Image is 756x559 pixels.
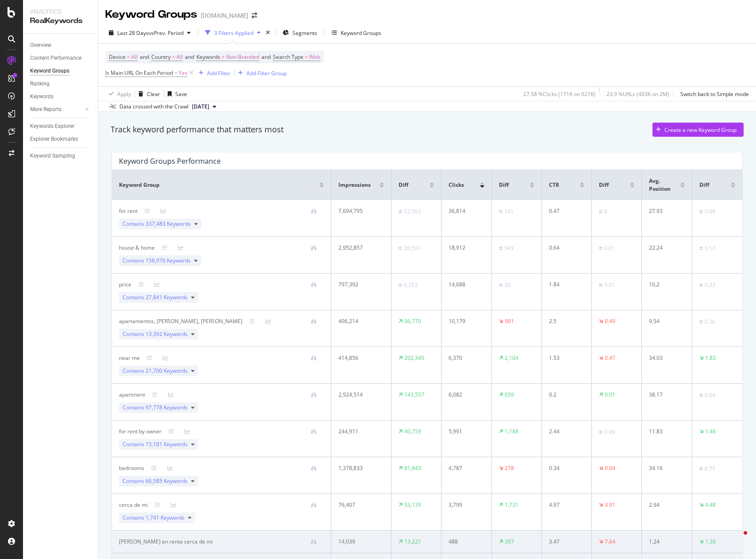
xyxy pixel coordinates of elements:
[252,12,257,19] div: arrow-right-arrow-left
[449,501,480,509] div: 3,799
[109,53,126,61] span: Device
[649,391,681,399] div: 38.17
[449,538,480,546] div: 488
[123,220,191,228] span: Contains
[30,66,69,76] div: Keyword Groups
[151,53,171,61] span: Country
[30,54,92,63] a: Content Performance
[111,124,284,135] div: Track keyword performance that matters most
[338,428,380,436] div: 244,911
[172,53,175,61] span: =
[188,101,220,112] button: [DATE]
[117,29,149,37] span: Last 28 Days
[652,123,744,137] button: Create a new Keyword Group
[699,284,703,286] img: Equal
[399,284,402,286] img: Equal
[140,53,149,61] span: and
[119,391,145,399] div: apartment
[146,330,188,338] span: 13,392 Keywords
[705,501,716,509] div: 4.48
[549,538,581,546] div: 3.47
[504,244,514,252] div: 543
[30,41,51,50] div: Overview
[185,53,194,61] span: and
[649,538,681,546] div: 1.24
[505,391,514,399] div: 659
[499,210,503,213] img: Equal
[605,317,615,325] div: 0.49
[328,26,385,40] button: Keyword Groups
[273,53,303,61] span: Search Type
[305,53,308,61] span: =
[338,354,380,362] div: 414,856
[605,501,615,509] div: 3.91
[404,281,418,289] div: 6,253
[705,428,716,436] div: 1.46
[404,501,421,509] div: 53,139
[705,318,715,326] div: 0.26
[449,181,464,189] span: Clicks
[175,90,187,98] div: Save
[338,281,380,289] div: 797,392
[123,477,188,485] span: Contains
[499,181,509,189] span: Diff
[127,53,130,61] span: =
[119,244,155,252] div: house & home
[505,538,514,546] div: 397
[338,317,380,325] div: 406,214
[30,92,92,101] a: Keywords
[149,29,184,37] span: vs Prev. Period
[549,281,581,289] div: 1.84
[119,103,188,111] div: Data crossed with the Crawl
[264,28,272,37] div: times
[105,7,197,22] div: Keyword Groups
[699,467,703,470] img: Equal
[30,79,92,89] a: Ranking
[30,135,78,144] div: Explorer Bookmarks
[449,207,480,215] div: 36,814
[680,90,749,98] div: Switch back to Simple mode
[449,428,480,436] div: 5,991
[119,317,242,325] div: apartamentos, casas, rentas
[699,181,709,189] span: Diff
[146,404,188,411] span: 97,778 Keywords
[30,135,92,144] a: Explorer Bookmarks
[499,284,503,286] img: Equal
[196,53,220,61] span: Keywords
[30,54,81,63] div: Content Performance
[549,354,581,362] div: 1.53
[279,26,321,40] button: Segments
[179,67,188,79] span: Yes
[177,51,183,63] span: All
[174,69,177,77] span: =
[599,284,602,286] img: Equal
[338,207,380,215] div: 7,694,795
[30,105,83,114] a: More Reports
[119,501,148,509] div: cerca de mi
[195,68,230,78] button: Add Filter
[338,464,380,472] div: 1,378,833
[135,87,160,101] button: Clear
[338,538,380,546] div: 14,039
[30,122,92,131] a: Keywords Explorer
[119,538,213,546] div: casas en renta cerca de mi
[449,244,480,252] div: 18,912
[30,41,92,50] a: Overview
[119,428,161,436] div: for rent by owner
[549,207,581,215] div: 0.47
[705,281,715,289] div: 0.33
[146,514,184,521] span: 1,741 Keywords
[399,247,402,250] img: Equal
[105,87,131,101] button: Apply
[649,281,681,289] div: 10.2
[119,207,138,215] div: for rent
[505,354,518,362] div: 2,104
[30,7,91,16] div: Analytics
[705,208,715,216] div: 0.49
[605,464,615,472] div: 0.04
[449,464,480,472] div: 4,787
[119,354,140,362] div: near me
[146,257,191,264] span: 158,976 Keywords
[549,317,581,325] div: 2.5
[649,501,681,509] div: 2.94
